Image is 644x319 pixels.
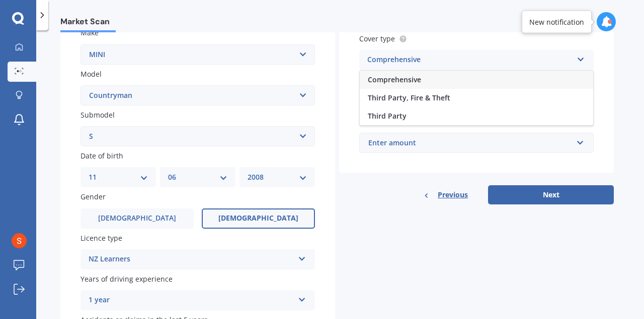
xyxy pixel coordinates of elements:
span: Years of driving experience [80,274,173,284]
span: Submodel [80,110,115,120]
span: Previous [438,187,468,202]
div: Comprehensive [367,54,573,66]
button: Next [488,185,614,204]
span: Third Party [368,111,407,121]
span: [DEMOGRAPHIC_DATA] [218,214,298,223]
span: Cover type [359,34,395,43]
span: [DEMOGRAPHIC_DATA] [98,214,176,223]
img: ACg8ocJ_KYERS3AhL8DD3ufd_EWNEYtp5814Lr8el0Ng7O_1MWDDXg=s96-c [12,233,27,248]
span: Model [80,69,102,79]
span: Comprehensive [368,75,421,84]
div: 1 year [89,294,294,306]
div: New notification [529,17,584,27]
span: Licence type [80,233,122,243]
span: Make [80,28,99,38]
span: Date of birth [80,151,123,161]
span: Third Party, Fire & Theft [368,93,450,102]
div: NZ Learners [89,253,294,265]
div: Enter amount [368,137,573,148]
span: Market Scan [60,17,116,30]
span: Gender [80,192,106,202]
